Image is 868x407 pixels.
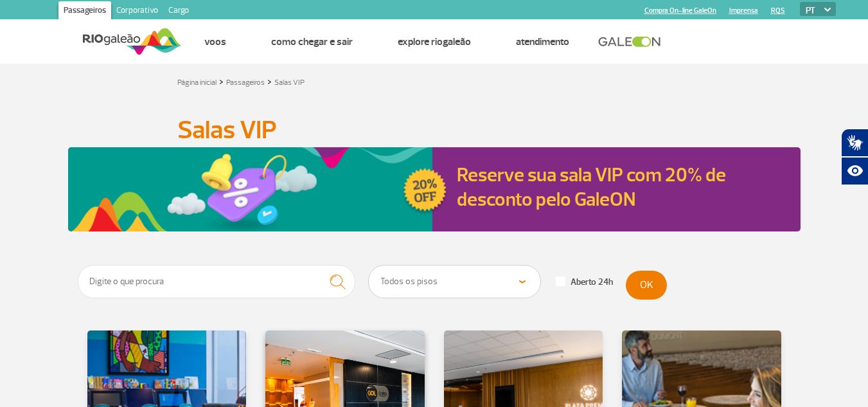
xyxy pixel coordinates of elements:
[398,35,471,48] a: Explore RIOgaleão
[267,74,272,89] a: >
[111,1,163,22] a: Corporativo
[163,1,194,22] a: Cargo
[177,78,217,87] a: Página inicial
[58,1,111,22] a: Passageiros
[274,78,305,87] a: Salas VIP
[271,35,353,48] a: Como chegar e sair
[204,35,226,48] a: Voos
[841,157,868,185] button: Abrir recursos assistivos.
[729,6,758,15] a: Imprensa
[516,35,569,48] a: Atendimento
[841,129,868,157] button: Abrir tradutor de língua de sinais.
[177,119,691,141] h1: Salas VIP
[841,129,868,185] div: Plugin de acessibilidade da Hand Talk.
[219,74,224,89] a: >
[771,6,785,15] a: RQS
[226,78,265,87] a: Passageiros
[457,163,726,212] a: Reserve sua sala VIP com 20% de desconto pelo GaleON
[68,147,449,231] img: Reserve sua sala VIP com 20% de desconto pelo GaleON
[556,276,613,288] label: Aberto 24h
[78,265,356,298] input: Digite o que procura
[626,271,667,300] button: OK
[644,6,716,15] a: Compra On-line GaleOn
